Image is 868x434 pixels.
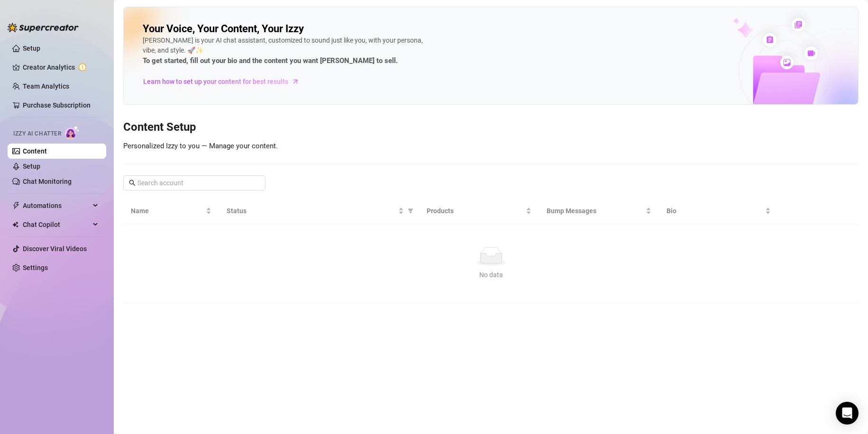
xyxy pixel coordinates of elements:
a: Content [23,147,47,155]
span: Name [131,206,204,216]
h2: Your Voice, Your Content, Your Izzy [143,22,304,36]
th: Bio [659,198,779,224]
span: arrow-right [291,77,300,86]
img: logo-BBDzfeDw.svg [8,23,79,32]
span: Personalized Izzy to you — Manage your content. [123,142,278,150]
span: Status [227,206,396,216]
span: search [129,180,136,186]
div: Open Intercom Messenger [836,402,859,425]
h3: Content Setup [123,120,859,135]
span: Automations [23,198,90,213]
span: Chat Copilot [23,217,90,232]
span: Bump Messages [547,206,644,216]
a: Learn how to set up your content for best results [143,74,306,89]
span: Bio [667,206,764,216]
th: Bump Messages [539,198,659,224]
span: Products [427,206,524,216]
img: Chat Copilot [12,221,18,228]
strong: To get started, fill out your bio and the content you want [PERSON_NAME] to sell. [143,56,398,65]
a: Team Analytics [23,82,69,90]
div: [PERSON_NAME] is your AI chat assistant, customized to sound just like you, with your persona, vi... [143,36,427,67]
span: filter [406,204,415,218]
a: Setup [23,163,40,170]
span: Izzy AI Chatter [13,129,61,138]
a: Chat Monitoring [23,178,72,185]
input: Search account [137,178,252,188]
th: Status [219,198,419,224]
div: No data [135,270,847,280]
a: Creator Analytics exclamation-circle [23,60,99,75]
th: Name [123,198,219,224]
span: thunderbolt [12,202,20,209]
th: Products [419,198,539,224]
a: Setup [23,45,40,52]
img: AI Chatter [65,126,80,139]
a: Purchase Subscription [23,98,99,113]
a: Settings [23,264,48,271]
img: ai-chatter-content-library-cLFOSyPT.png [711,8,858,104]
a: Discover Viral Videos [23,245,87,253]
span: filter [408,208,413,214]
span: Learn how to set up your content for best results [143,76,288,87]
